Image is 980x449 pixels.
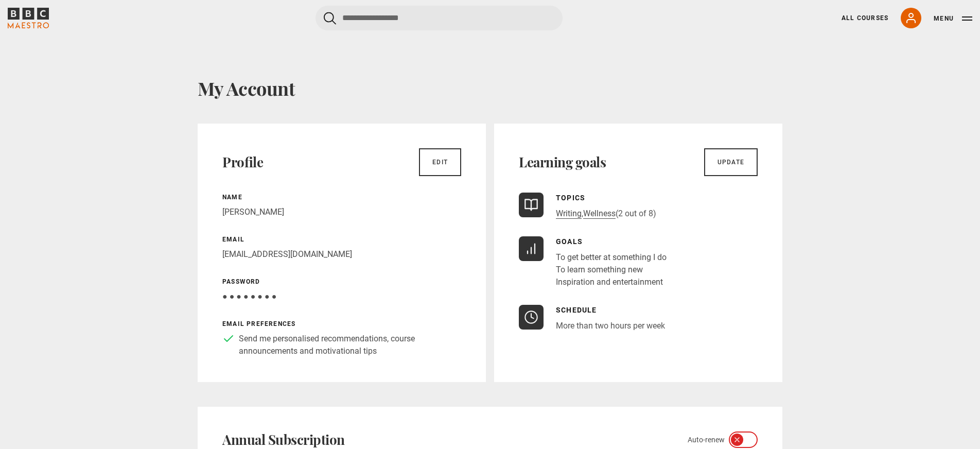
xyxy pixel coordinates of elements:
[222,193,461,202] p: Name
[934,13,972,24] button: Toggle navigation
[222,319,461,329] p: Email preferences
[519,154,606,170] h2: Learning goals
[222,431,345,448] h2: Annual Subscription
[222,277,461,286] p: Password
[704,148,758,176] a: Update
[316,6,563,30] input: Search
[419,148,461,176] a: Edit
[556,305,665,316] p: Schedule
[556,320,665,332] p: More than two hours per week
[198,77,782,99] h1: My Account
[8,8,49,28] svg: BBC Maestro
[688,435,725,445] span: Auto-renew
[556,276,667,288] li: Inspiration and entertainment
[222,291,276,301] span: ● ● ● ● ● ● ● ●
[556,264,667,276] li: To learn something new
[842,13,888,23] a: All Courses
[222,206,461,218] p: [PERSON_NAME]
[222,248,461,261] p: [EMAIL_ADDRESS][DOMAIN_NAME]
[222,235,461,244] p: Email
[556,208,656,220] p: , (2 out of 8)
[556,236,667,247] p: Goals
[556,209,582,219] a: Writing
[556,251,667,264] li: To get better at something I do
[324,12,336,25] button: Submit the search query
[239,333,461,357] p: Send me personalised recommendations, course announcements and motivational tips
[583,209,616,219] a: Wellness
[556,193,656,203] p: Topics
[222,154,263,170] h2: Profile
